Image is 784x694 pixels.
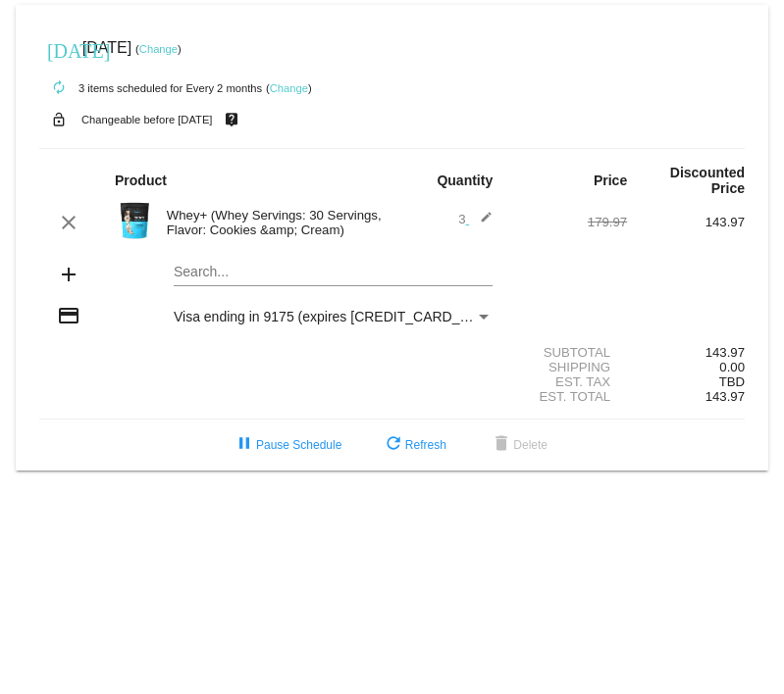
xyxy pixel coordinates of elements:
span: Refresh [382,438,446,452]
mat-icon: clear [57,211,80,234]
mat-icon: edit [469,211,493,234]
div: Whey+ (Whey Servings: 30 Servings, Flavor: Cookies &amp; Cream) [157,208,392,237]
small: ( ) [135,43,182,55]
mat-icon: live_help [220,107,243,132]
a: Change [139,43,178,55]
button: Refresh [366,427,462,463]
mat-icon: autorenew [47,76,71,100]
span: Delete [490,438,548,452]
mat-icon: pause [233,433,256,457]
mat-icon: delete [490,433,513,457]
input: Search... [174,265,493,280]
span: TBD [719,374,745,389]
span: 0.00 [719,360,745,374]
div: 143.97 [627,345,745,360]
mat-icon: refresh [382,433,405,457]
button: Delete [474,427,563,463]
mat-select: Payment Method [174,309,493,324]
div: 143.97 [627,215,745,229]
mat-icon: lock_open [47,107,71,132]
strong: Product [115,173,167,188]
button: Pause Schedule [217,427,357,463]
a: Change [270,82,308,94]
span: Pause Schedule [233,438,341,452]
div: Est. Total [509,389,627,404]
span: Visa ending in 9175 (expires [CREDIT_CARD_DATA]) [174,309,502,324]
mat-icon: [DATE] [47,37,71,61]
div: Est. Tax [509,374,627,389]
mat-icon: add [57,263,80,286]
small: 3 items scheduled for Every 2 months [39,82,262,94]
small: ( ) [266,82,312,94]
span: 3 [458,212,493,226]
div: 179.97 [509,215,627,229]
img: Image-1-Carousel-Whey-2lb-Cookies-n-Cream-no-badge-Transp.png [115,201,154,240]
strong: Quantity [437,173,493,188]
strong: Price [594,173,627,188]
div: Shipping [509,360,627,374]
mat-icon: credit_card [57,304,80,327]
span: 143.97 [706,389,745,404]
small: Changeable before [DATE] [81,114,213,125]
strong: Discounted Price [670,165,745,196]
div: Subtotal [509,345,627,360]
